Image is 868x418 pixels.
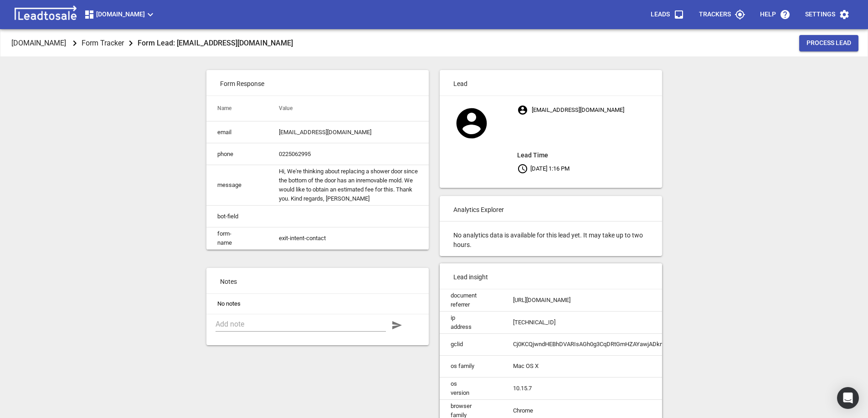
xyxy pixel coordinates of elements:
[206,70,429,96] p: Form Response
[805,10,835,19] p: Settings
[206,206,268,227] td: bot-field
[440,355,502,377] td: os family
[517,102,662,176] p: [EMAIL_ADDRESS][DOMAIN_NAME] [DATE] 1:16 PM
[80,5,159,24] button: [DOMAIN_NAME]
[82,38,124,48] p: Form Tracker
[11,5,80,24] img: logo
[268,143,429,165] td: 0225062995
[502,289,835,312] td: [URL][DOMAIN_NAME]
[799,35,858,51] button: Process Lead
[138,37,293,49] aside: Form Lead: [EMAIL_ADDRESS][DOMAIN_NAME]
[502,333,835,355] td: Cj0KCQjwndHEBhDVARIsAGh0g3CqDRtGmHZAYawjADkmzmATLAsIMaxM0IwLjRyuZLaKN2OCvl150c8aAh09EALw_wcB
[651,10,670,19] p: Leads
[268,227,429,250] td: exit-intent-contact
[517,163,528,174] svg: Your local time
[206,143,268,165] td: phone
[440,222,662,256] p: No analytics data is available for this lead yet. It may take up to two hours.
[440,196,662,222] p: Analytics Explorer
[440,377,502,399] td: os version
[206,121,268,143] td: email
[517,150,662,161] aside: Lead Time
[502,311,835,333] td: [TECHNICAL_ID]
[502,377,835,399] td: 10.15.7
[206,165,268,206] td: message
[206,294,429,314] li: No notes
[84,9,156,20] span: [DOMAIN_NAME]
[440,70,662,96] p: Lead
[206,96,268,121] th: Name
[268,96,429,121] th: Value
[440,263,662,289] p: Lead insight
[440,311,502,333] td: ip address
[440,333,502,355] td: gclid
[268,121,429,143] td: [EMAIL_ADDRESS][DOMAIN_NAME]
[206,227,268,250] td: form-name
[699,10,731,19] p: Trackers
[268,165,429,206] td: Hi, We're thinking about replacing a shower door since the bottom of the door has an inremovable ...
[760,10,776,19] p: Help
[206,268,429,293] p: Notes
[11,38,66,48] p: [DOMAIN_NAME]
[502,355,835,377] td: Mac OS X
[837,387,859,409] div: Open Intercom Messenger
[440,289,502,312] td: document referrer
[806,39,851,48] span: Process Lead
